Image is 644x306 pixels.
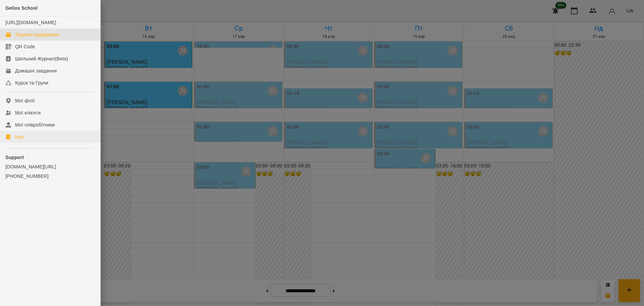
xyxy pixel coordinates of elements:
[15,121,55,128] div: Мої співробітники
[15,97,35,104] div: Мої філії
[5,173,95,180] a: [PHONE_NUMBER]
[5,154,95,161] p: Support
[5,163,95,170] a: [DOMAIN_NAME][URL]
[5,5,38,11] span: Gelios School
[15,31,60,38] div: Журнал відвідувань
[15,80,48,86] div: Курси та Групи
[5,20,56,25] a: [URL][DOMAIN_NAME]
[15,134,23,140] div: Ігри
[15,67,57,74] div: Домашні завдання
[15,55,68,62] div: Шкільний Журнал(Beta)
[15,43,35,50] div: QR Code
[15,109,41,116] div: Мої клієнти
